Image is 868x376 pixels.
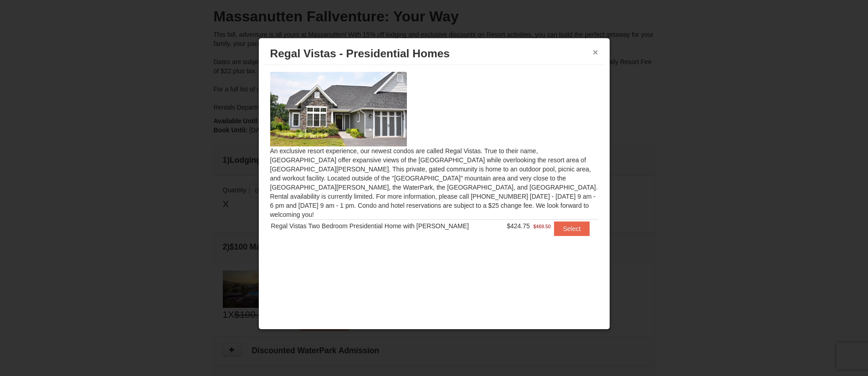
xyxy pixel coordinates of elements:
button: × [593,48,598,57]
img: 19218991-1-902409a9.jpg [270,72,407,146]
div: An exclusive resort experience, our newest condos are called Regal Vistas. True to their name, [G... [263,65,605,254]
div: Regal Vistas Two Bedroom Presidential Home with [PERSON_NAME] [271,221,498,231]
span: Regal Vistas - Presidential Homes [270,47,450,60]
button: Select [554,221,590,236]
span: $424.75 [507,222,530,230]
span: $469.50 [534,222,551,231]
